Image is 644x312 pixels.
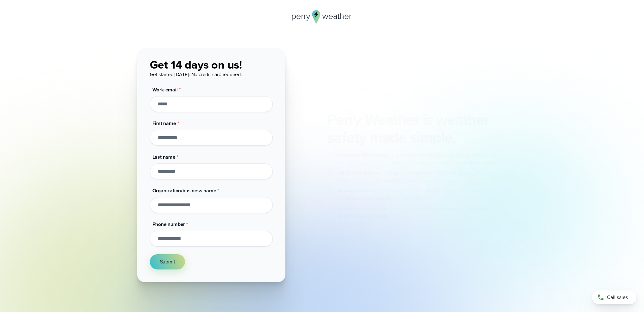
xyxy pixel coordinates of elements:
[160,258,175,266] span: Submit
[592,290,636,304] a: Call sales
[150,71,242,78] span: Get started [DATE]. No credit card required.
[150,254,185,269] button: Submit
[150,56,242,73] span: Get 14 days on us!
[152,86,178,93] span: Work email
[607,294,628,301] span: Call sales
[152,187,216,194] span: Organization/business name
[152,221,185,228] span: Phone number
[152,153,175,161] span: Last name
[152,120,176,127] span: First name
